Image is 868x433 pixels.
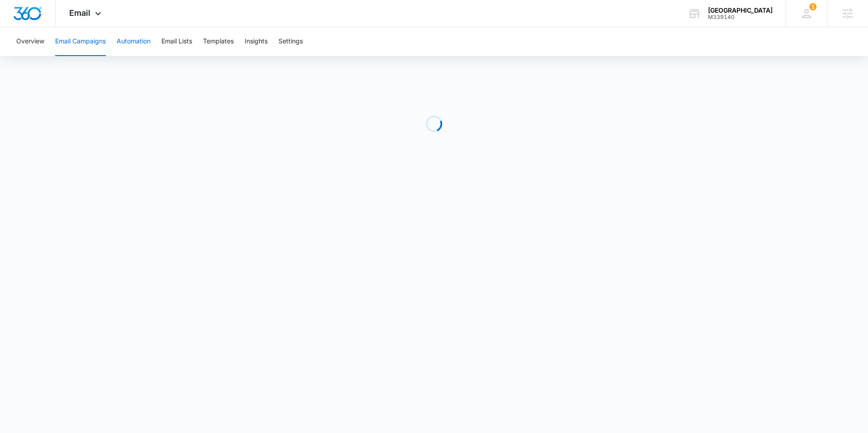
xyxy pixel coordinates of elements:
[117,27,151,56] button: Automation
[16,27,44,56] button: Overview
[203,27,234,56] button: Templates
[278,27,303,56] button: Settings
[69,8,90,18] span: Email
[708,7,773,14] div: account name
[55,27,106,56] button: Email Campaigns
[809,3,816,10] span: 1
[161,27,192,56] button: Email Lists
[708,14,773,20] div: account id
[245,27,268,56] button: Insights
[809,3,816,10] div: notifications count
